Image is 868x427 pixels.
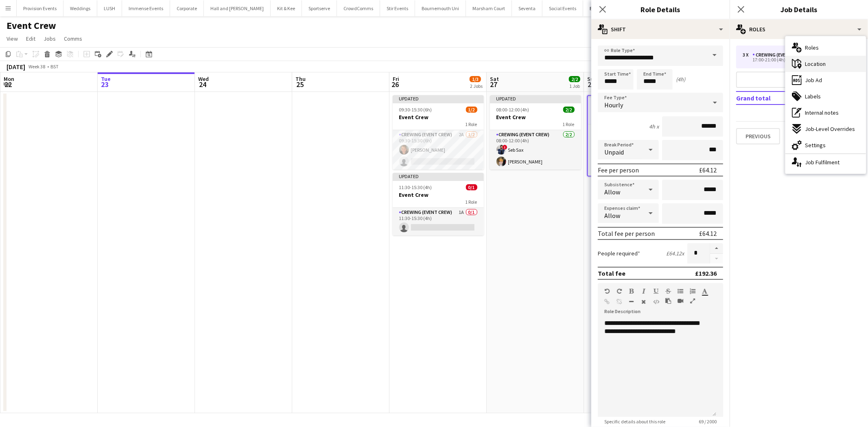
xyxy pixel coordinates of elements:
button: HTML Code [653,298,659,305]
span: Thu [295,75,306,83]
h3: Event Crew [490,113,581,121]
app-card-role: Crewing (Event Crew)2/208:00-12:00 (4h)!Seb Sax[PERSON_NAME] [490,130,581,170]
div: Fee per person [598,166,639,174]
span: 25 [294,80,306,89]
td: Grand total [736,91,813,105]
button: Bold [629,288,634,294]
button: Horizontal Line [629,298,634,305]
a: Edit [23,33,39,44]
span: 11:30-15:30 (4h) [399,184,432,190]
button: Redo [617,288,622,294]
span: Settings [805,142,826,149]
div: Updated [490,95,581,102]
button: Marsham Court [466,0,512,16]
span: 1/2 [466,107,477,113]
span: Fri [393,75,399,83]
div: Crewing (Event Crew) [752,52,810,58]
app-job-card: Updated11:30-15:30 (4h)0/1Event Crew1 RoleCrewing (Event Crew)1A0/111:30-15:30 (4h) [393,173,484,235]
h3: Event Crew [393,113,484,121]
div: Shift [591,20,730,39]
div: £192.36 [695,269,717,277]
span: 27 [489,80,499,89]
div: Total fee per person [598,229,655,237]
button: Underline [653,288,659,294]
button: Unordered List [678,288,683,294]
span: Internal notes [805,109,839,116]
button: Add role [736,72,861,88]
a: Comms [61,33,85,44]
span: 24 [197,80,209,89]
div: (4h) [676,76,685,83]
button: Sportserve [302,0,337,16]
button: Seventa [512,0,542,16]
span: Allow [604,188,620,196]
button: Italic [641,288,647,294]
span: 0/1 [466,184,477,190]
span: 1/3 [470,76,481,82]
button: Bournemouth Uni [415,0,466,16]
div: Job Fulfilment [785,154,866,170]
span: Jobs [44,35,56,42]
button: Text Color [702,288,708,294]
span: Roles [805,44,819,51]
div: Updated [393,173,484,179]
button: Event Crew [583,0,621,16]
h1: Event Crew [7,20,56,32]
div: 1 Job [569,83,580,89]
span: Labels [805,93,821,100]
a: View [3,33,21,44]
span: ! [503,145,507,150]
button: Clear Formatting [641,298,647,305]
span: Location [805,60,826,68]
span: 28 [586,80,597,89]
div: £64.12 x [666,250,684,257]
button: Increase [710,243,723,254]
span: Job Ad [805,76,822,84]
button: Kit & Kee [271,0,302,16]
span: Edit [26,35,35,42]
button: Previous [736,128,780,144]
button: Social Events [542,0,583,16]
button: Stir Events [380,0,415,16]
app-job-card: Updated08:00-12:00 (4h)2/2Event Crew1 RoleCrewing (Event Crew)2/208:00-12:00 (4h)!Seb Sax[PERSON_... [490,95,581,170]
button: Ordered List [690,288,695,294]
app-card-role: Crewing (Event Crew)3/317:00-21:00 (4h)!Seb Sax[PERSON_NAME][PERSON_NAME] [588,124,678,176]
span: 22 [2,80,14,89]
button: Hall and [PERSON_NAME] [204,0,271,16]
span: Unpaid [604,148,624,156]
span: Sun [587,75,597,83]
h3: Event Crew [588,108,678,115]
span: Allow [604,211,620,220]
span: View [7,35,18,42]
div: [DATE] [7,63,25,71]
button: Strikethrough [665,288,671,294]
span: 2/2 [569,76,580,82]
button: Weddings [63,0,97,16]
div: £64.12 [699,166,717,174]
div: £64.12 [699,229,717,237]
app-card-role: Crewing (Event Crew)1A0/111:30-15:30 (4h) [393,208,484,235]
div: 4h x [649,123,659,130]
span: 2/2 [563,107,575,113]
span: Comms [64,35,82,42]
div: 3 x [743,52,752,58]
div: Roles [730,20,868,39]
button: Provision Events [17,0,63,16]
button: CrowdComms [337,0,380,16]
span: Tue [101,75,111,83]
button: Undo [604,288,610,294]
div: BST [50,63,59,70]
app-job-card: 17:00-21:00 (4h)3/3Event Crew1 RoleCrewing (Event Crew)3/317:00-21:00 (4h)!Seb Sax[PERSON_NAME][P... [587,95,678,176]
span: Week 38 [27,63,47,70]
span: 09:30-15:30 (6h) [399,107,432,113]
span: Hourly [604,101,623,109]
button: Paste as plain text [665,298,671,304]
span: Specific details about this role [598,418,672,425]
button: Corporate [170,0,204,16]
span: Job-Level Overrides [805,125,855,133]
span: Mon [4,75,14,83]
span: 69 / 2000 [692,418,723,425]
div: 17:00-21:00 (4h) [743,58,846,62]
